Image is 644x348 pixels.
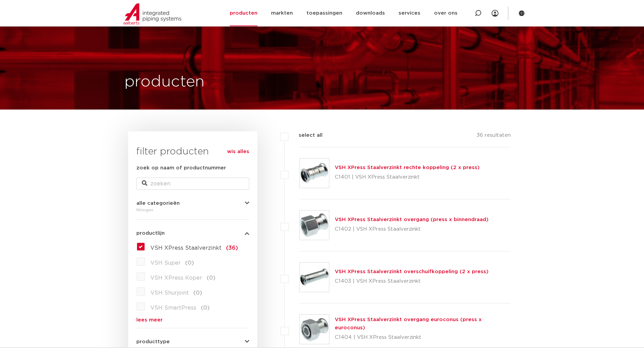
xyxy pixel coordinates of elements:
[335,172,480,183] p: C1401 | VSH XPress Staalverzinkt
[335,224,489,235] p: C1402 | VSH XPress Staalverzinkt
[335,276,489,287] p: C1403 | VSH XPress Staalverzinkt
[136,201,249,206] button: alle categorieën
[150,275,202,281] span: VSH XPress Koper
[136,339,170,344] span: producttype
[150,260,181,266] span: VSH Super
[136,231,249,236] button: productlijn
[185,260,194,266] span: (0)
[335,317,482,330] a: VSH XPress Staalverzinkt overgang euroconus (press x euroconus)
[136,339,249,344] button: producttype
[136,231,165,236] span: productlijn
[136,317,249,322] a: lees meer
[124,71,205,93] h1: producten
[300,159,329,188] img: Thumbnail for VSH XPress Staalverzinkt rechte koppeling (2 x press)
[136,164,226,172] label: zoek op naam of productnummer
[335,332,511,343] p: C1404 | VSH XPress Staalverzinkt
[300,211,329,240] img: Thumbnail for VSH XPress Staalverzinkt overgang (press x binnendraad)
[477,131,511,142] p: 36 resultaten
[300,263,329,292] img: Thumbnail for VSH XPress Staalverzinkt overschuifkoppeling (2 x press)
[136,178,249,190] input: zoeken
[335,217,489,222] a: VSH XPress Staalverzinkt overgang (press x binnendraad)
[300,315,329,344] img: Thumbnail for VSH XPress Staalverzinkt overgang euroconus (press x euroconus)
[136,201,180,206] span: alle categorieën
[136,206,249,214] div: fittingen
[335,269,489,274] a: VSH XPress Staalverzinkt overschuifkoppeling (2 x press)
[150,290,189,296] span: VSH Shurjoint
[193,290,202,296] span: (0)
[288,131,323,139] label: select all
[226,245,238,251] span: (36)
[227,148,249,156] a: wis alles
[335,165,480,170] a: VSH XPress Staalverzinkt rechte koppeling (2 x press)
[207,275,215,281] span: (0)
[136,145,249,159] h3: filter producten
[150,245,222,251] span: VSH XPress Staalverzinkt
[150,305,196,311] span: VSH SmartPress
[201,305,210,311] span: (0)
